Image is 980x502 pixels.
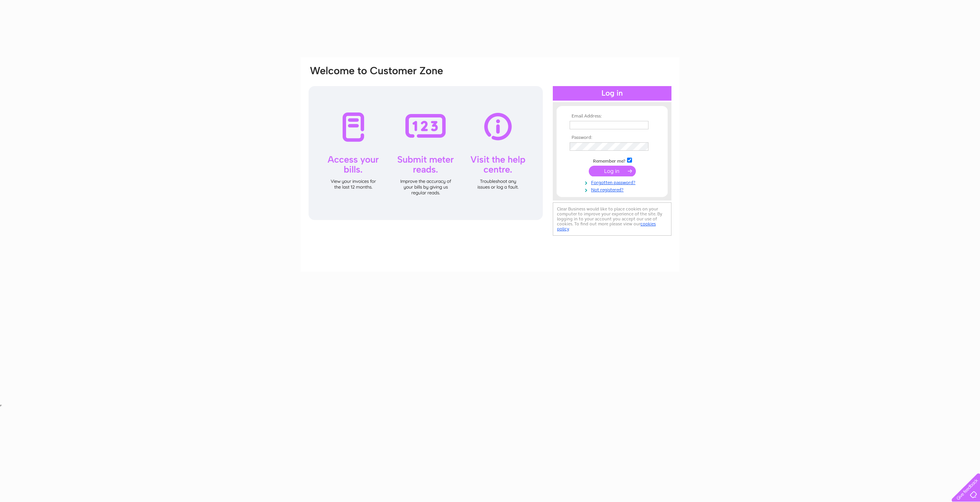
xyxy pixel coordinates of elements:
[570,178,657,186] a: Forgotten password?
[570,186,657,193] a: Not registered?
[568,135,657,140] th: Password:
[568,114,657,119] th: Email Address:
[557,221,656,231] a: cookies policy
[568,156,657,164] td: Remember me?
[553,202,671,236] div: Clear Business would like to place cookies on your computer to improve your experience of the sit...
[589,166,636,176] input: Submit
